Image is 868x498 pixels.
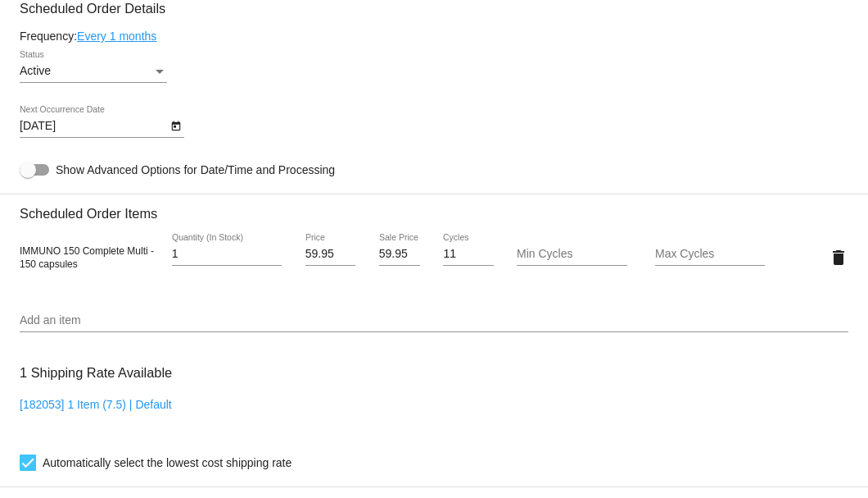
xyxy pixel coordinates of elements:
[20,120,167,133] input: Next Occurrence Date
[167,117,184,134] button: Open calendar
[20,398,172,411] a: [182053] 1 Item (7.5) | Default
[305,248,355,261] input: Price
[655,248,765,261] input: Max Cycles
[20,355,172,391] h3: 1 Shipping Rate Available
[20,1,848,16] h3: Scheduled Order Details
[379,248,420,261] input: Sale Price
[517,248,626,261] input: Min Cycles
[20,65,167,78] mat-select: Status
[172,248,282,261] input: Quantity (In Stock)
[20,314,848,327] input: Add an item
[56,162,335,178] span: Show Advanced Options for Date/Time and Processing
[20,245,154,270] span: IMMUNO 150 Complete Multi - 150 capsules
[20,194,848,222] h3: Scheduled Order Items
[443,248,493,261] input: Cycles
[43,453,292,473] span: Automatically select the lowest cost shipping rate
[77,30,156,43] a: Every 1 months
[829,248,848,267] mat-icon: delete
[20,30,848,43] div: Frequency:
[20,64,51,77] span: Active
